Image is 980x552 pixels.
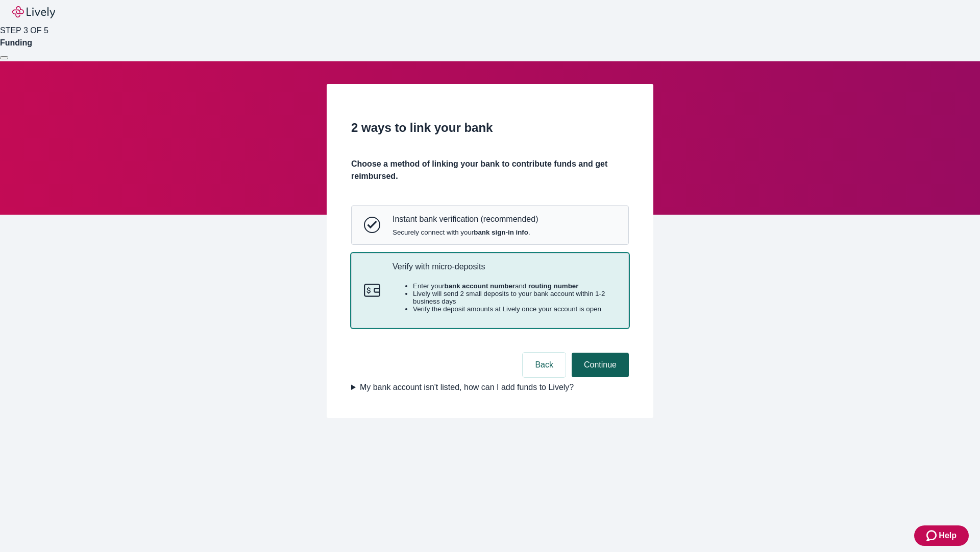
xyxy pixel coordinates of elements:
li: Enter your and [413,282,616,290]
summary: My bank account isn't listed, how can I add funds to Lively? [351,381,629,394]
svg: Instant bank verification [364,217,380,233]
strong: routing number [528,282,578,290]
strong: bank account number [445,282,516,290]
img: Lively [12,6,55,18]
span: Securely connect with your . [393,228,538,236]
p: Verify with micro-deposits [393,262,616,271]
strong: bank sign-in info [474,228,528,236]
svg: Zendesk support icon [926,530,939,542]
button: Instant bank verificationInstant bank verification (recommended)Securely connect with yourbank si... [352,206,628,244]
li: Verify the deposit amounts at Lively once your account is open [413,305,616,313]
button: Back [523,353,566,377]
button: Zendesk support iconHelp [914,525,969,546]
h4: Choose a method of linking your bank to contribute funds and get reimbursed. [351,158,629,182]
li: Lively will send 2 small deposits to your bank account within 1-2 business days [413,290,616,305]
span: Help [939,530,957,542]
svg: Micro-deposits [364,282,380,298]
p: Instant bank verification (recommended) [393,214,538,224]
button: Continue [572,353,629,377]
button: Micro-depositsVerify with micro-depositsEnter yourbank account numberand routing numberLively wil... [352,254,628,328]
h2: 2 ways to link your bank [351,119,629,137]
